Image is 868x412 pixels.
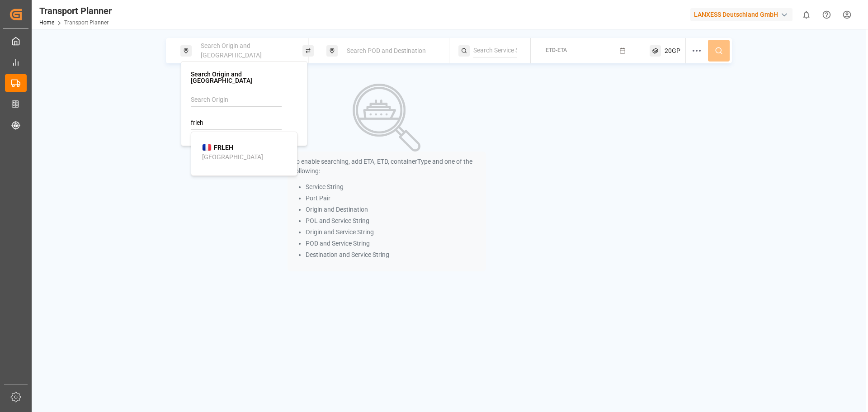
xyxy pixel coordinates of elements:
b: FRLEH [214,144,233,151]
button: show 0 new notifications [796,5,816,25]
span: Search POD and Destination [347,47,426,54]
input: Search Origin [191,93,282,107]
li: POD and Service String [306,239,481,248]
p: To enable searching, add ETA, ETD, containerType and one of the following: [293,157,481,176]
div: Transport Planner [39,4,112,18]
img: country [202,144,212,151]
span: ETD-ETA [546,47,567,53]
div: [GEOGRAPHIC_DATA] [202,152,263,162]
li: Destination and Service String [306,250,481,260]
li: Port Pair [306,194,481,203]
a: Home [39,19,54,26]
li: POL and Service String [306,216,481,226]
span: Search Origin and [GEOGRAPHIC_DATA] [201,42,262,59]
button: LANXESS Deutschland GmbH [690,6,796,23]
li: Origin and Destination [306,205,481,214]
img: Search [353,84,420,152]
button: Help Center [816,5,837,25]
input: Search Service String [473,44,517,57]
button: ETD-ETA [536,42,639,60]
div: LANXESS Deutschland GmbH [690,8,793,21]
input: Search POL [191,116,282,130]
li: Service String [306,182,481,192]
span: 20GP [665,46,680,56]
li: Origin and Service String [306,227,481,237]
h4: Search Origin and [GEOGRAPHIC_DATA] [191,71,297,84]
